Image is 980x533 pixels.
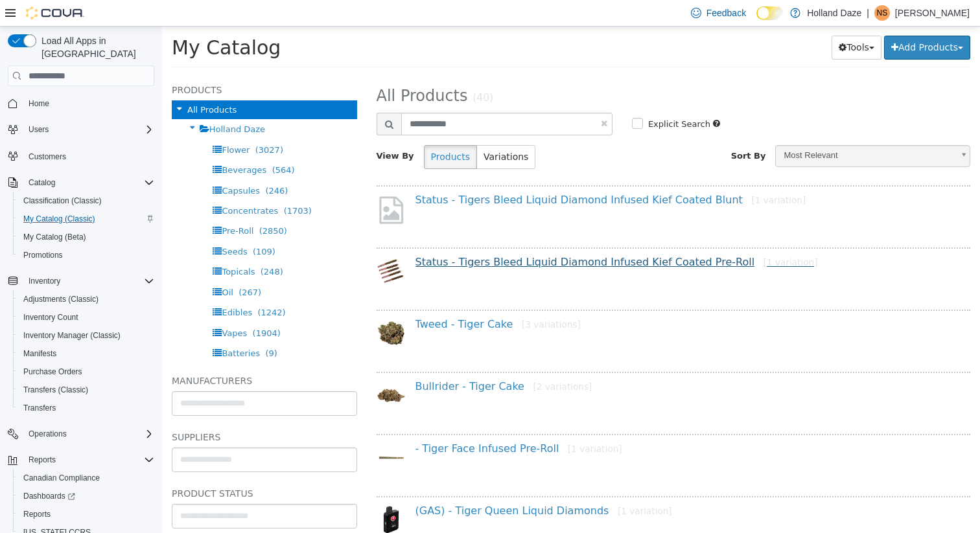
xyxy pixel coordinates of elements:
[23,175,60,190] button: Catalog
[670,9,719,33] button: Tools
[215,168,244,199] img: missing-image.png
[18,310,154,325] span: Inventory Count
[60,302,85,312] span: Vapes
[215,230,244,259] img: 150
[3,120,159,139] button: Users
[13,210,159,228] button: My Catalog (Classic)
[601,231,656,241] small: [1 variation]
[18,328,154,343] span: Inventory Manager (Classic)
[18,364,87,380] a: Purchase Orders
[29,455,56,465] span: Reports
[706,6,746,19] span: Feedback
[23,348,56,359] span: Manifests
[215,479,244,508] img: 150
[18,229,91,245] a: My Catalog (Beta)
[60,179,116,189] span: Concentrates
[215,416,244,446] img: 150
[60,220,85,230] span: Seeds
[23,294,99,304] span: Adjustments (Classic)
[23,232,86,242] span: My Catalog (Beta)
[253,416,460,428] a: - Tiger Face Infused Pre-Roll[1 variation]
[91,220,113,230] span: (109)
[23,149,71,164] a: Customers
[23,175,154,190] span: Catalog
[110,139,133,148] span: (564)
[60,159,98,169] span: Capsules
[253,229,656,242] a: Status - Tigers Bleed Liquid Diamond Infused Kief Coated Pre-Roll[1 variation]
[23,403,56,413] span: Transfers
[23,95,154,111] span: Home
[215,354,244,383] img: 150
[614,119,791,139] span: Most Relevant
[91,302,119,312] span: (1904)
[13,487,159,505] a: Dashboards
[253,354,430,366] a: Bullrider - Tiger Cake[2 variations]
[23,452,154,468] span: Reports
[807,5,861,21] p: Holland Daze
[756,20,757,21] span: Dark Mode
[13,326,159,345] button: Inventory Manager (Classic)
[18,229,154,245] span: My Catalog (Beta)
[97,199,125,209] span: (2850)
[23,96,54,111] a: Home
[13,399,159,417] button: Transfers
[310,65,331,77] small: (40)
[29,152,66,162] span: Customers
[10,459,195,475] h5: Product Status
[3,94,159,113] button: Home
[3,174,159,192] button: Catalog
[23,148,154,164] span: Customers
[253,478,510,490] a: (GAS) - Tiger Queen Liquid Diamonds[1 variation]
[18,400,154,416] span: Transfers
[29,98,49,109] span: Home
[29,276,60,286] span: Inventory
[215,124,252,134] span: View By
[93,119,121,128] span: (3027)
[10,56,195,71] h5: Products
[13,290,159,308] button: Adjustments (Classic)
[877,5,888,21] span: Ns
[569,124,604,134] span: Sort By
[23,312,78,323] span: Inventory Count
[756,6,784,20] input: Dark Mode
[18,193,107,209] a: Classification (Classic)
[29,177,55,188] span: Catalog
[23,426,154,442] span: Operations
[3,146,159,165] button: Customers
[18,506,154,522] span: Reports
[23,367,82,377] span: Purchase Orders
[314,119,373,142] button: Variations
[18,291,154,307] span: Adjustments (Classic)
[13,308,159,326] button: Inventory Count
[18,382,154,398] span: Transfers (Classic)
[18,291,104,307] a: Adjustments (Classic)
[23,273,154,289] span: Inventory
[60,240,93,250] span: Topicals
[360,293,419,303] small: [3 variations]
[122,179,150,189] span: (1703)
[18,310,84,325] a: Inventory Count
[60,322,98,332] span: Batteries
[23,426,72,442] button: Operations
[13,505,159,523] button: Reports
[76,261,99,271] span: (267)
[60,119,87,128] span: Flower
[262,119,315,142] button: Products
[18,470,105,486] a: Canadian Compliance
[18,488,154,504] span: Dashboards
[3,272,159,290] button: Inventory
[18,470,154,486] span: Canadian Compliance
[3,425,159,443] button: Operations
[253,291,419,304] a: Tweed - Tiger Cake[3 variations]
[23,122,54,137] button: Users
[18,193,154,209] span: Classification (Classic)
[456,479,510,490] small: [1 variation]
[13,246,159,264] button: Promotions
[23,509,51,519] span: Reports
[18,488,80,504] a: Dashboards
[18,400,61,416] a: Transfers
[215,292,244,321] img: 150
[26,6,84,19] img: Cova
[18,346,154,361] span: Manifests
[18,247,68,263] a: Promotions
